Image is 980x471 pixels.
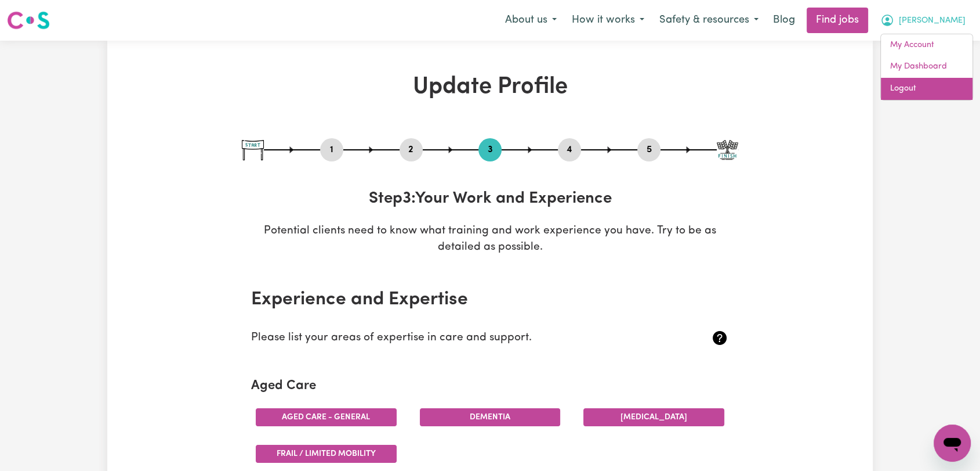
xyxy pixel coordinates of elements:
p: Please list your areas of expertise in care and support. [251,330,649,347]
a: Logout [881,78,972,100]
a: Find jobs [807,8,868,33]
p: Potential clients need to know what training and work experience you have. Try to be as detailed ... [242,223,738,257]
button: My Account [873,8,973,33]
h2: Experience and Expertise [251,289,729,311]
button: About us [498,8,564,33]
h1: Update Profile [242,73,738,101]
a: Blog [766,8,802,33]
button: [MEDICAL_DATA] [583,408,724,426]
span: [PERSON_NAME] [899,15,966,27]
button: Go to step 2 [400,142,423,157]
button: Go to step 5 [637,142,660,157]
a: Careseekers logo [7,7,50,34]
div: My Account [880,34,973,100]
button: Dementia [420,408,561,426]
button: Go to step 4 [558,142,581,157]
button: Frail / limited mobility [256,445,397,463]
a: My Dashboard [881,56,972,78]
button: Go to step 3 [478,142,502,157]
button: Aged care - General [256,408,397,426]
img: Careseekers logo [7,10,50,31]
button: Safety & resources [652,8,766,33]
h3: Step 3 : Your Work and Experience [242,189,738,209]
button: Go to step 1 [320,142,343,157]
iframe: Button to launch messaging window [934,425,971,462]
button: How it works [564,8,652,33]
h2: Aged Care [251,379,729,394]
a: My Account [881,34,972,56]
